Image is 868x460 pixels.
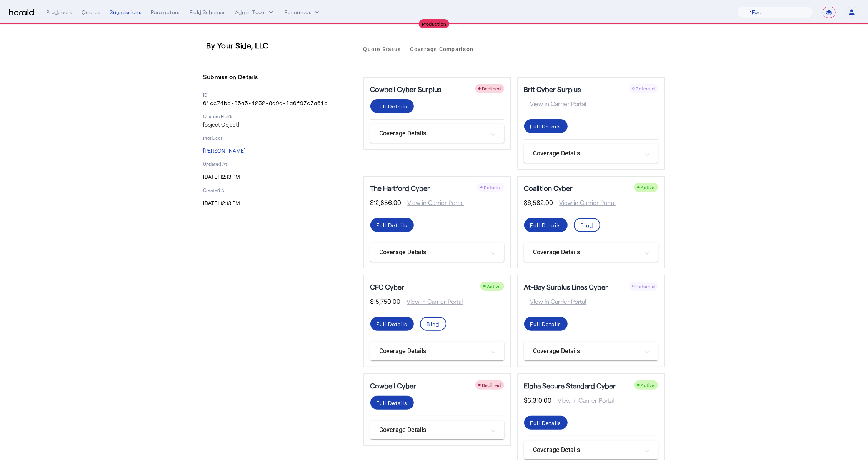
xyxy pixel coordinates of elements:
[363,40,401,58] a: Quote Status
[530,221,561,229] div: Full Details
[370,124,504,143] mat-expansion-panel-header: Coverage Details
[636,283,655,289] span: Referred
[380,248,486,257] mat-panel-title: Coverage Details
[533,149,640,158] mat-panel-title: Coverage Details
[203,121,354,128] p: [object Object]
[524,441,658,459] mat-expansion-panel-header: Coverage Details
[370,342,504,360] mat-expansion-panel-header: Coverage Details
[410,40,474,58] a: Coverage Comparison
[524,119,568,133] button: Full Details
[641,382,655,388] span: Active
[380,425,486,435] mat-panel-title: Coverage Details
[524,342,658,360] mat-expansion-panel-header: Coverage Details
[380,129,486,138] mat-panel-title: Coverage Details
[151,8,180,16] div: Parameters
[581,221,593,229] div: Bind
[110,8,142,16] div: Submissions
[380,347,486,356] mat-panel-title: Coverage Details
[370,183,430,193] h5: The Hartford Cyber
[420,317,446,331] button: Bind
[524,218,568,232] button: Full Details
[524,144,658,163] mat-expansion-panel-header: Coverage Details
[284,8,321,16] button: Resources dropdown menu
[370,282,405,292] h5: CFC Cyber
[552,396,615,405] span: View in Carrier Portal
[203,99,354,107] p: 61cc74bb-85a5-4232-8a9a-1a6f97c7a61b
[46,8,72,16] div: Producers
[524,99,587,108] span: View in Carrier Portal
[203,72,261,82] h4: Submission Details
[487,283,501,289] span: Active
[82,8,100,16] div: Quotes
[370,243,504,262] mat-expansion-panel-header: Coverage Details
[377,399,408,407] div: Full Details
[530,122,561,130] div: Full Details
[419,19,450,28] div: Production
[370,198,402,207] span: $12,856.00
[377,320,408,328] div: Full Details
[524,198,553,207] span: $6,582.00
[574,218,600,232] button: Bind
[524,317,568,331] button: Full Details
[370,297,401,306] span: $15,750.00
[524,297,587,306] span: View in Carrier Portal
[377,102,408,110] div: Full Details
[427,320,440,328] div: Bind
[370,396,414,410] button: Full Details
[189,8,226,16] div: Field Schemas
[533,347,640,356] mat-panel-title: Coverage Details
[377,221,408,229] div: Full Details
[484,185,501,190] span: Referral
[524,416,568,430] button: Full Details
[207,40,357,51] h3: By Your Side, LLC
[524,84,581,95] h5: Brit Cyber Surplus
[533,445,640,455] mat-panel-title: Coverage Details
[410,47,474,52] span: Coverage Comparison
[203,113,354,119] p: Custom Fields
[524,282,608,292] h5: At-Bay Surplus Lines Cyber
[482,86,501,91] span: Declined
[482,382,501,388] span: Declined
[641,185,655,190] span: Active
[402,198,464,207] span: View in Carrier Portal
[524,243,658,262] mat-expansion-panel-header: Coverage Details
[203,147,354,155] p: [PERSON_NAME]
[524,183,573,193] h5: Coalition Cyber
[203,92,354,98] p: ID
[533,248,640,257] mat-panel-title: Coverage Details
[235,8,275,16] button: internal dropdown menu
[370,99,414,113] button: Full Details
[203,187,354,193] p: Created At
[401,297,463,306] span: View in Carrier Portal
[370,421,504,439] mat-expansion-panel-header: Coverage Details
[370,317,414,331] button: Full Details
[524,380,616,391] h5: Elpha Secure Standard Cyber
[203,161,354,167] p: Updated At
[370,380,417,391] h5: Cowbell Cyber
[203,173,354,181] p: [DATE] 12:13 PM
[363,47,401,52] span: Quote Status
[553,198,616,207] span: View in Carrier Portal
[9,9,34,16] img: Herald Logo
[524,396,552,405] span: $6,310.00
[636,86,655,91] span: Referred
[530,419,561,427] div: Full Details
[203,199,354,207] p: [DATE] 12:13 PM
[370,218,414,232] button: Full Details
[203,135,354,141] p: Producer
[370,84,441,95] h5: Cowbell Cyber Surplus
[530,320,561,328] div: Full Details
